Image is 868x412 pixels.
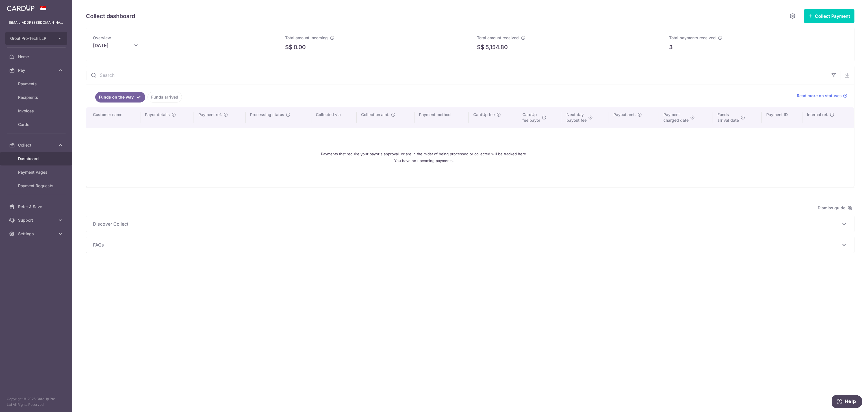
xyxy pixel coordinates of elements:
[804,9,854,23] button: Collect Payment
[18,67,55,73] span: Pay
[86,107,140,128] th: Customer name
[294,43,306,51] p: 0.00
[18,169,55,175] span: Payment Pages
[13,4,24,9] span: Help
[18,122,55,127] span: Cards
[86,66,827,84] input: Search
[18,81,55,87] span: Payments
[361,112,389,117] span: Collection amt.
[797,93,847,99] a: Read more on statuses
[832,395,862,409] iframe: Opens a widget where you can find more information
[198,112,222,117] span: Payment ref.
[797,93,842,99] span: Read more on statuses
[93,132,755,182] div: Payments that require your payor's approval, or are in the midst of being processed or collected ...
[669,43,673,51] p: 3
[18,183,55,189] span: Payment Requests
[93,221,841,227] span: Discover Collect
[145,112,170,117] span: Payor details
[93,35,111,40] span: Overview
[818,204,852,211] span: Dismiss guide
[477,35,519,40] span: Total amount received
[9,20,63,25] p: [EMAIL_ADDRESS][DOMAIN_NAME]
[93,241,841,248] span: FAQs
[18,204,55,210] span: Refer & Save
[93,241,847,248] p: FAQs
[18,54,55,60] span: Home
[18,231,55,237] span: Settings
[285,35,328,40] span: Total amount incoming
[477,43,484,51] span: S$
[250,112,284,117] span: Processing status
[473,112,495,117] span: CardUp fee
[18,156,55,162] span: Dashboard
[415,107,469,128] th: Payment method
[10,36,52,41] span: Grout Pro-Tech LLP
[762,107,802,128] th: Payment ID
[18,217,55,223] span: Support
[613,112,636,117] span: Payout amt.
[86,12,135,21] h5: Collect dashboard
[147,92,182,103] a: Funds arrived
[7,5,34,11] img: CardUp
[807,112,828,117] span: Internal ref.
[717,112,739,123] span: Funds arrival date
[5,32,67,45] button: Grout Pro-Tech LLP
[485,43,508,51] p: 5,154.80
[18,142,55,148] span: Collect
[18,95,55,100] span: Recipients
[522,112,540,123] span: CardUp fee payor
[93,221,847,227] p: Discover Collect
[311,107,357,128] th: Collected via
[663,112,689,123] span: Payment charged date
[18,108,55,114] span: Invoices
[285,43,292,51] span: S$
[95,92,145,103] a: Funds on the way
[669,35,716,40] span: Total payments received
[567,112,587,123] span: Next day payout fee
